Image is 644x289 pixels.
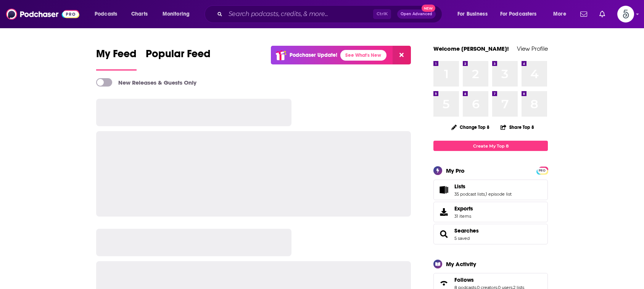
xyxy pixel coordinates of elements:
span: More [553,9,566,19]
span: Lists [454,183,465,190]
a: 1 episode list [486,191,512,197]
a: Lists [454,183,512,190]
a: Exports [433,202,548,222]
span: Monitoring [163,9,190,19]
span: Charts [131,9,148,19]
a: Charts [126,8,152,20]
span: PRO [538,168,547,173]
a: Show notifications dropdown [577,8,590,21]
span: Logged in as Spiral5-G2 [617,6,634,22]
span: , [485,191,486,197]
a: New Releases & Guests Only [96,78,196,87]
span: 31 items [454,214,473,219]
button: open menu [495,8,548,20]
input: Search podcasts, credits, & more... [225,8,373,20]
a: Popular Feed [146,47,211,71]
img: User Profile [617,6,634,22]
button: open menu [157,8,200,20]
span: Searches [433,224,548,244]
span: New [422,5,435,12]
a: Create My Top 8 [433,141,548,151]
div: My Pro [446,167,465,174]
button: open menu [452,8,497,20]
a: Searches [454,227,479,234]
button: Open AdvancedNew [397,10,436,19]
span: Lists [433,180,548,200]
a: My Feed [96,47,137,71]
img: Podchaser - Follow, Share and Rate Podcasts [6,7,79,21]
button: Share Top 8 [500,120,535,135]
span: My Feed [96,47,137,65]
a: Follows [454,276,524,283]
a: PRO [538,167,547,173]
span: For Business [457,9,488,19]
a: Show notifications dropdown [596,8,608,21]
button: Show profile menu [617,6,634,22]
span: Follows [454,276,474,283]
span: Exports [454,205,473,212]
a: 35 podcast lists [454,191,485,197]
a: 5 saved [454,236,470,241]
p: Podchaser Update! [290,52,337,58]
button: open menu [89,8,127,20]
a: Welcome [PERSON_NAME]! [433,45,509,52]
div: Search podcasts, credits, & more... [212,5,449,23]
span: Exports [436,207,451,217]
span: Popular Feed [146,47,211,65]
span: Open Advanced [401,12,432,16]
button: open menu [548,8,576,20]
span: For Podcasters [500,9,537,19]
a: Lists [436,185,451,195]
a: Searches [436,229,451,239]
button: Change Top 8 [447,122,494,132]
a: See What's New [340,50,386,61]
div: My Activity [446,260,476,268]
a: View Profile [517,45,548,52]
span: Podcasts [95,9,117,19]
span: Ctrl K [373,9,391,19]
a: Follows [436,278,451,289]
